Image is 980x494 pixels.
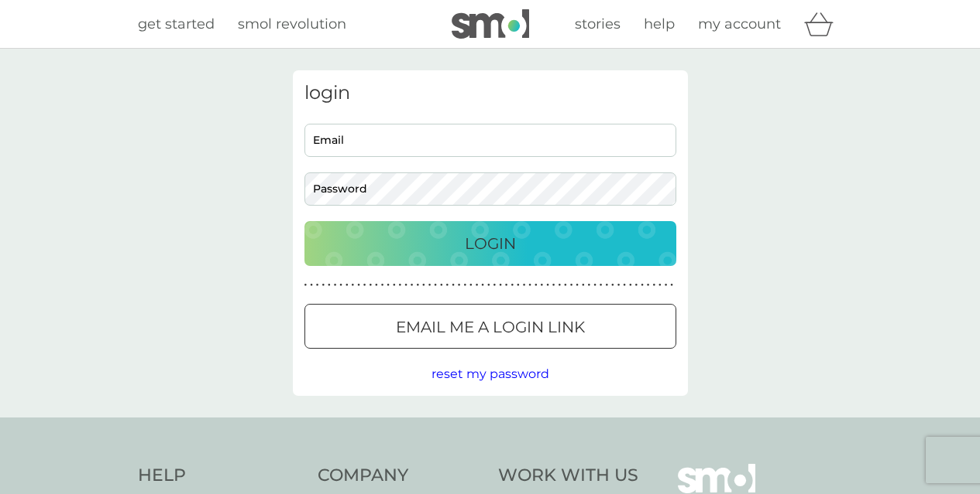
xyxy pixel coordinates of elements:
img: smol [452,9,529,39]
p: Email me a login link [396,315,585,339]
p: ● [411,281,414,289]
p: ● [617,281,621,289]
p: ● [346,281,349,289]
p: ● [635,281,638,289]
p: ● [422,281,425,289]
a: get started [138,13,215,36]
p: ● [458,281,461,289]
p: ● [641,281,644,289]
h4: Company [318,464,483,488]
p: ● [487,281,490,289]
h4: Help [138,464,303,488]
p: ● [328,281,331,289]
p: ● [446,281,449,289]
p: ● [593,281,597,289]
p: ● [375,281,378,289]
p: ● [304,281,308,289]
span: get started [138,15,215,32]
h3: login [304,82,676,104]
p: ● [528,281,531,289]
p: ● [363,281,366,289]
div: basket [804,9,843,39]
a: help [644,13,675,36]
p: ● [523,281,526,289]
p: ● [469,281,473,289]
p: ● [499,281,502,289]
p: ● [387,281,390,289]
p: ● [416,281,419,289]
p: ● [511,281,514,289]
p: ● [463,281,466,289]
button: Email me a login link [304,304,676,349]
p: ● [552,281,555,289]
p: ● [399,281,402,289]
h4: Work With Us [498,464,638,488]
p: ● [517,281,520,289]
p: ● [611,281,614,289]
p: ● [670,281,673,289]
p: ● [588,281,591,289]
p: ● [404,281,407,289]
p: Login [465,231,516,256]
p: ● [576,281,579,289]
a: smol revolution [238,13,346,36]
span: smol revolution [238,15,346,32]
p: ● [541,281,544,289]
p: ● [605,281,608,289]
p: ● [623,281,626,289]
span: help [644,15,675,32]
p: ● [558,281,561,289]
p: ● [428,281,432,289]
p: ● [339,281,342,289]
a: stories [575,13,621,36]
p: ● [322,281,325,289]
p: ● [647,281,650,289]
p: ● [381,281,384,289]
p: ● [546,281,549,289]
p: ● [582,281,585,289]
p: ● [505,281,508,289]
p: ● [434,281,437,289]
p: ● [476,281,479,289]
p: ● [629,281,632,289]
p: ● [570,281,573,289]
p: ● [535,281,538,289]
p: ● [352,281,355,289]
p: ● [369,281,372,289]
p: ● [493,281,497,289]
p: ● [440,281,443,289]
p: ● [652,281,655,289]
p: ● [316,281,319,289]
p: ● [452,281,455,289]
p: ● [658,281,662,289]
p: ● [310,281,313,289]
p: ● [665,281,668,289]
p: ● [600,281,603,289]
p: ● [334,281,337,289]
p: ● [393,281,396,289]
button: reset my password [432,364,549,384]
p: ● [564,281,567,289]
span: reset my password [432,366,549,381]
p: ● [481,281,484,289]
span: my account [698,15,781,32]
a: my account [698,13,781,36]
button: Login [304,221,676,266]
p: ● [357,281,360,289]
span: stories [575,15,621,32]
